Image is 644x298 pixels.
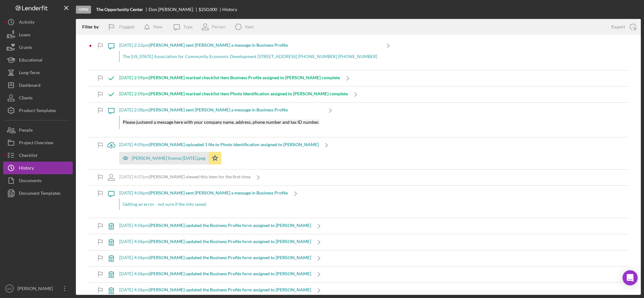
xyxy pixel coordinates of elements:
[183,24,193,29] div: Type
[19,174,41,188] div: Documents
[149,271,311,276] b: [PERSON_NAME] updated the Business Profile form assigned to [PERSON_NAME]
[3,136,73,149] button: Project Overview
[103,186,304,218] a: [DATE] 4:06pm[PERSON_NAME] sent [PERSON_NAME] a message in Business ProfileGetting an error - not...
[96,7,143,12] b: The Opportunity Center
[3,282,73,295] button: KD[PERSON_NAME]
[153,21,163,33] div: New
[16,282,57,296] div: [PERSON_NAME]
[103,38,396,70] a: [DATE] 2:22pm[PERSON_NAME] sent [PERSON_NAME] a message in Business ProfileThe [US_STATE] Associa...
[19,149,37,163] div: Checklist
[19,79,40,93] div: Dashboard
[19,28,30,43] div: Loans
[149,91,348,96] b: [PERSON_NAME] marked checklist item Photo Identification assigned to [PERSON_NAME] complete
[141,21,169,33] button: New
[103,170,266,185] a: [DATE] 4:07pm[PERSON_NAME] viewed this item for the first time
[3,41,73,54] button: Grants
[19,41,32,55] div: Grants
[149,107,288,112] b: [PERSON_NAME] sent [PERSON_NAME] a message in Business Profile
[103,70,356,86] a: [DATE] 2:09pm[PERSON_NAME] marked checklist item Business Profile assigned to [PERSON_NAME] complete
[119,51,380,62] div: The [US_STATE] Association for Community Economic Development [STREET_ADDRESS] [PHONE_NUMBER] [PH...
[245,24,254,29] div: Item
[119,43,380,48] div: [DATE] 2:22pm
[19,66,40,80] div: Long-Term
[199,7,217,12] span: $250,000
[149,190,288,195] b: [PERSON_NAME] sent [PERSON_NAME] a message in Business Profile
[3,28,73,41] button: Loans
[123,119,144,125] mark: Please just
[149,255,311,260] b: [PERSON_NAME] updated the Business Profile form assigned to [PERSON_NAME]
[149,42,288,48] b: [PERSON_NAME] sent [PERSON_NAME] a message in Business Profile
[144,119,319,125] mark: send a message here with your company name, address, phone number and tax ID number.
[119,75,340,80] div: [DATE] 2:09pm
[19,104,56,118] div: Product Templates
[605,21,641,33] button: Export
[103,250,327,266] a: [DATE] 4:06pm[PERSON_NAME] updated the Business Profile form assigned to [PERSON_NAME]
[19,124,33,138] div: People
[119,107,322,112] div: [DATE] 2:08pm
[19,136,53,151] div: Project Overview
[149,75,340,80] b: [PERSON_NAME] marked checklist item Business Profile assigned to [PERSON_NAME] complete
[3,149,73,162] button: Checklist
[19,16,34,30] div: Activity
[149,239,311,244] b: [PERSON_NAME] updated the Business Profile form assigned to [PERSON_NAME]
[119,190,288,195] div: [DATE] 4:06pm
[119,255,311,260] div: [DATE] 4:06pm
[149,142,319,147] b: [PERSON_NAME] uploaded 1 file to Photo Identification assigned to [PERSON_NAME]
[149,287,311,292] b: [PERSON_NAME] updated the Business Profile form assigned to [PERSON_NAME]
[103,86,364,102] a: [DATE] 2:09pm[PERSON_NAME] marked checklist item Photo Identification assigned to [PERSON_NAME] c...
[76,6,91,14] div: Open
[623,270,638,285] div: Open Intercom Messenger
[3,79,73,92] button: Dashboard
[149,174,250,179] b: [PERSON_NAME] viewed this item for the first time
[3,16,73,28] button: Activity
[3,124,73,136] button: People
[119,21,134,33] div: Flagged
[119,223,311,228] div: [DATE] 4:06pm
[3,174,73,187] button: Documents
[103,137,334,169] a: [DATE] 4:09pm[PERSON_NAME] uploaded 1 file to Photo Identification assigned to [PERSON_NAME][PERS...
[149,223,311,228] b: [PERSON_NAME] updated the Business Profile form assigned to [PERSON_NAME]
[3,162,73,174] button: History
[149,7,199,12] div: Don [PERSON_NAME]
[103,234,327,250] a: [DATE] 4:06pm[PERSON_NAME] updated the Business Profile form assigned to [PERSON_NAME]
[119,287,311,292] div: [DATE] 4:06pm
[3,92,73,104] button: Clients
[82,24,103,29] div: Filter by
[103,103,338,137] a: [DATE] 2:08pm[PERSON_NAME] sent [PERSON_NAME] a message in Business ProfilePlease justsend a mess...
[611,21,625,33] div: Export
[119,91,348,96] div: [DATE] 2:09pm
[3,66,73,79] button: Long-Term
[19,187,60,201] div: Document Templates
[119,271,311,276] div: [DATE] 4:06pm
[3,104,73,117] button: Product Templates
[132,156,205,161] div: [PERSON_NAME] license [DATE].jpeg
[119,199,288,210] div: Getting an error - not sure if the info saved.
[103,218,327,234] a: [DATE] 4:06pm[PERSON_NAME] updated the Business Profile form assigned to [PERSON_NAME]
[19,54,42,68] div: Educational
[7,287,11,290] text: KD
[119,152,221,164] button: [PERSON_NAME] license [DATE].jpeg
[3,54,73,66] button: Educational
[119,239,311,244] div: [DATE] 4:06pm
[119,142,319,147] div: [DATE] 4:09pm
[103,266,327,282] a: [DATE] 4:06pm[PERSON_NAME] updated the Business Profile form assigned to [PERSON_NAME]
[103,21,141,33] button: Flagged
[212,24,226,29] div: Person
[3,187,73,200] button: Document Templates
[222,7,237,12] div: History
[19,92,33,106] div: Clients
